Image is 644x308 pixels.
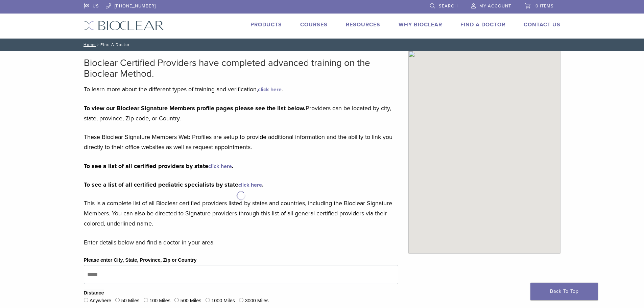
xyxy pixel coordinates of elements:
a: Back To Top [530,283,598,300]
span: 0 items [535,3,554,9]
p: Providers can be located by city, state, province, Zip code, or Country. [84,103,398,123]
span: My Account [479,3,511,9]
img: Bioclear [84,21,164,30]
p: To learn more about the different types of training and verification, . [84,84,398,94]
label: 50 Miles [121,297,140,305]
a: Products [251,21,282,28]
strong: To view our Bioclear Signature Members profile pages please see the list below. [84,104,306,112]
a: Courses [300,21,328,28]
a: Resources [346,21,380,28]
p: This is a complete list of all Bioclear certified providers listed by states and countries, inclu... [84,198,398,229]
label: 500 Miles [181,297,201,305]
label: Anywhere [90,297,111,305]
h2: Bioclear Certified Providers have completed advanced training on the Bioclear Method. [84,57,398,79]
label: 100 Miles [149,297,170,305]
a: Contact Us [524,21,560,28]
span: Search [439,3,458,9]
label: 3000 Miles [245,297,269,305]
a: click here [238,182,262,188]
label: 1000 Miles [211,297,235,305]
p: Enter details below and find a doctor in your area. [84,237,398,247]
span: / [96,43,100,46]
a: Find A Doctor [460,21,505,28]
a: Home [81,42,96,47]
a: Why Bioclear [399,21,442,28]
strong: To see a list of all certified providers by state . [84,162,234,170]
strong: To see a list of all certified pediatric specialists by state . [84,181,264,188]
a: click here [258,86,282,93]
label: Please enter City, State, Province, Zip or Country [84,257,197,264]
legend: Distance [84,289,104,297]
p: These Bioclear Signature Members Web Profiles are setup to provide additional information and the... [84,132,398,152]
nav: Find A Doctor [79,39,566,51]
a: click here [208,163,232,170]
